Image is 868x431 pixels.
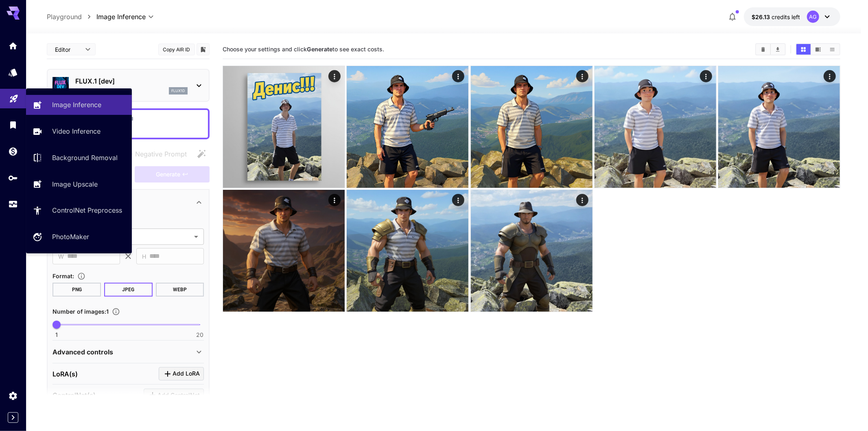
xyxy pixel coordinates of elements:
[52,347,113,357] p: Advanced controls
[752,13,800,21] div: $26.12771
[347,190,468,312] img: Z
[104,283,153,297] button: JPEG
[796,44,811,55] button: Show images in grid view
[52,273,74,279] span: Format :
[8,391,18,401] div: Settings
[744,7,840,26] button: $26.12771
[75,76,188,86] p: FLUX.1 [dev]
[471,190,593,312] img: 9k=
[52,308,109,315] span: Number of images : 1
[772,13,800,20] span: credits left
[26,148,132,168] a: Background Removal
[119,149,193,159] span: Negative prompts are not compatible with the selected model.
[8,199,18,209] div: Usage
[109,308,123,316] button: Specify how many images to generate in a single request. Each image generation will be charged se...
[811,44,825,55] button: Show images in video view
[824,70,836,82] div: Actions
[756,44,770,55] button: Clear Images
[26,174,132,194] a: Image Upscale
[47,12,96,22] nav: breadcrumb
[47,12,82,22] p: Playground
[595,66,716,188] img: Z
[156,283,204,297] button: WEBP
[8,41,18,51] div: Home
[171,88,185,94] p: flux1d
[825,44,840,55] button: Show images in list view
[199,44,207,54] button: Add to library
[771,44,785,55] button: Download All
[52,369,78,379] p: LoRA(s)
[796,43,840,55] div: Show images in grid viewShow images in video viewShow images in list view
[8,67,18,77] div: Models
[718,66,840,188] img: Z
[328,70,341,82] div: Actions
[223,190,345,312] img: 9k=
[158,44,195,55] button: Copy AIR ID
[52,100,101,110] p: Image Inference
[8,146,18,156] div: Wallet
[135,149,187,159] span: Negative Prompt
[52,153,118,163] p: Background Removal
[471,66,593,188] img: Z
[328,194,341,206] div: Actions
[26,121,132,141] a: Video Inference
[755,43,786,55] div: Clear ImagesDownload All
[8,120,18,130] div: Library
[576,194,588,206] div: Actions
[52,205,122,215] p: ControlNet Preprocess
[26,200,132,220] a: ControlNet Preprocess
[807,11,819,23] div: AG
[576,70,588,82] div: Actions
[52,126,101,136] p: Video Inference
[196,331,203,339] span: 20
[55,331,58,339] span: 1
[752,13,772,20] span: $26.13
[52,179,98,189] p: Image Upscale
[307,46,332,53] b: Generate
[55,45,80,54] span: Editor
[52,232,89,242] p: PhotoMaker
[159,367,204,380] button: Click to add LoRA
[52,283,101,297] button: PNG
[173,369,200,379] span: Add LoRA
[9,92,19,102] div: Playground
[74,272,89,280] button: Choose the file format for the output image.
[8,173,18,183] div: API Keys
[26,227,132,247] a: PhotoMaker
[700,70,712,82] div: Actions
[8,412,18,423] button: Expand sidebar
[452,70,464,82] div: Actions
[223,66,345,188] img: 2Q==
[452,194,464,206] div: Actions
[26,95,132,115] a: Image Inference
[223,46,384,53] span: Choose your settings and click to see exact costs.
[96,12,146,22] span: Image Inference
[142,252,146,261] span: H
[347,66,468,188] img: 2Q==
[58,252,64,261] span: W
